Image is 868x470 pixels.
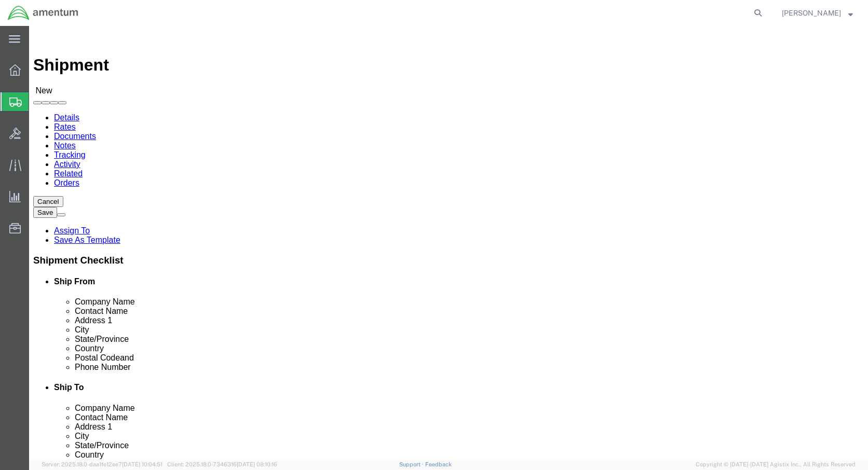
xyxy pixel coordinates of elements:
[399,461,425,467] a: Support
[237,461,277,467] span: [DATE] 08:10:16
[122,461,162,467] span: [DATE] 10:04:51
[781,7,853,19] button: [PERSON_NAME]
[696,460,856,469] span: Copyright © [DATE]-[DATE] Agistix Inc., All Rights Reserved
[29,26,868,459] iframe: FS Legacy Container
[782,7,841,19] span: Jennifer Pilant
[42,461,162,467] span: Server: 2025.18.0-daa1fe12ee7
[167,461,277,467] span: Client: 2025.18.0-7346316
[7,5,79,21] img: logo
[425,461,452,467] a: Feedback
